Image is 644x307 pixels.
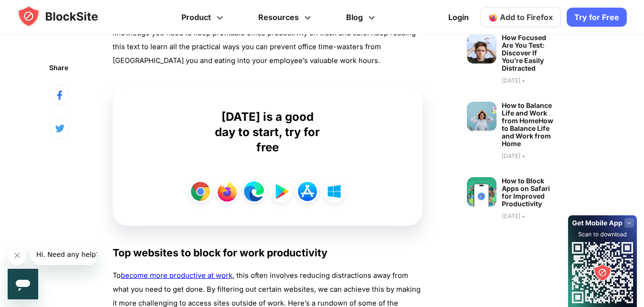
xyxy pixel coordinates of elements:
[500,12,553,22] span: Add to Firefox
[216,180,239,203] img: firefox icon
[8,246,27,265] iframe: Close message
[6,7,69,14] span: Hi. Need any help?
[213,109,322,155] div: [DATE] is a good day to start, try for free
[467,102,555,161] a: How to Balance Life and Work from HomeHow to Balance Life and Work from Home [DATE] •
[323,180,346,203] img: windows icon
[269,180,292,203] img: play icon
[49,64,68,72] text: Share
[467,177,555,221] a: How to Block Apps on Safari for Improved Productivity [DATE] •
[8,269,38,299] iframe: Button to launch messaging window
[502,34,555,72] text: How Focused Are You Test: Discover If You’re Easily Distracted
[31,244,97,265] iframe: Message from company
[502,102,555,148] text: How to Balance Life and Work from HomeHow to Balance Life and Work from Home
[567,8,627,27] a: Try for Free
[502,177,555,208] text: How to Block Apps on Safari for Improved Productivity
[502,151,555,161] text: [DATE] •
[189,180,212,203] img: chrome icon
[243,180,265,203] img: edge icon
[488,12,498,22] img: firefox-icon.svg
[296,180,319,203] img: appstore icon
[480,7,561,27] a: Add to Firefox
[443,6,475,29] a: Login
[502,212,555,221] text: [DATE] •
[17,5,116,28] img: blocksite-icon.5d769676.svg
[113,245,422,260] h2: Top websites to block for work productivity
[121,271,232,280] a: become more productive at work
[467,34,555,85] a: How Focused Are You Test: Discover If You’re Easily Distracted [DATE] •
[502,76,555,85] text: [DATE] •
